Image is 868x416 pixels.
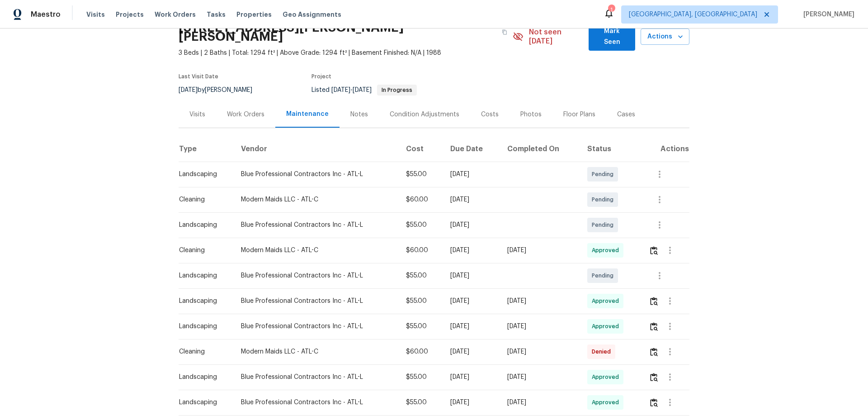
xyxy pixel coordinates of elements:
[179,271,226,280] div: Landscaping
[450,296,493,306] div: [DATE]
[189,110,205,119] div: Visits
[406,195,436,204] div: $60.00
[155,10,196,19] span: Work Orders
[390,110,459,119] div: Condition Adjustments
[650,348,658,356] img: Review Icon
[592,322,623,331] span: Approved
[406,373,436,382] div: $55.00
[592,246,623,255] span: Approved
[179,74,218,79] span: Last Visit Date
[596,26,628,48] span: Mark Seen
[227,110,264,119] div: Work Orders
[406,398,436,407] div: $55.00
[241,373,392,382] div: Blue Professional Contractors Inc - ATL-L
[500,136,580,162] th: Completed On
[617,110,635,119] div: Cases
[507,296,573,306] div: [DATE]
[650,322,658,331] img: Review Icon
[450,373,493,382] div: [DATE]
[507,347,573,356] div: [DATE]
[592,220,617,230] span: Pending
[650,398,658,407] img: Review Icon
[592,398,623,407] span: Approved
[450,246,493,255] div: [DATE]
[179,322,226,331] div: Landscaping
[353,87,372,93] span: [DATE]
[641,29,689,45] button: Actions
[331,87,372,93] span: -
[450,170,493,179] div: [DATE]
[649,392,659,413] button: Review Icon
[496,24,513,40] button: Copy Address
[179,170,226,179] div: Landscaping
[608,5,614,14] div: 1
[179,246,226,255] div: Cleaning
[406,322,436,331] div: $55.00
[179,398,226,407] div: Landscaping
[241,271,392,280] div: Blue Professional Contractors Inc - ATL-L
[450,398,493,407] div: [DATE]
[629,10,757,19] span: [GEOGRAPHIC_DATA], [GEOGRAPHIC_DATA]
[31,10,61,19] span: Maestro
[311,74,331,79] span: Project
[563,110,595,119] div: Floor Plans
[116,10,144,19] span: Projects
[450,220,493,230] div: [DATE]
[406,246,436,255] div: $60.00
[592,373,623,382] span: Approved
[507,398,573,407] div: [DATE]
[179,195,226,204] div: Cleaning
[234,136,399,162] th: Vendor
[443,136,500,162] th: Due Date
[241,296,392,306] div: Blue Professional Contractors Inc - ATL-L
[592,195,617,204] span: Pending
[406,271,436,280] div: $55.00
[648,31,682,43] span: Actions
[207,11,226,18] span: Tasks
[283,10,341,19] span: Geo Assignments
[179,220,226,230] div: Landscaping
[592,347,614,356] span: Denied
[450,347,493,356] div: [DATE]
[241,347,392,356] div: Modern Maids LLC - ATL-C
[399,136,443,162] th: Cost
[236,10,272,19] span: Properties
[241,170,392,179] div: Blue Professional Contractors Inc - ATL-L
[649,366,659,388] button: Review Icon
[241,220,392,230] div: Blue Professional Contractors Inc - ATL-L
[350,110,368,119] div: Notes
[592,170,617,179] span: Pending
[406,347,436,356] div: $60.00
[406,296,436,306] div: $55.00
[241,195,392,204] div: Modern Maids LLC - ATL-C
[649,316,659,337] button: Review Icon
[592,271,617,280] span: Pending
[507,373,573,382] div: [DATE]
[331,87,350,93] span: [DATE]
[179,296,226,306] div: Landscaping
[649,290,659,312] button: Review Icon
[179,373,226,382] div: Landscaping
[649,341,659,363] button: Review Icon
[86,10,105,19] span: Visits
[406,170,436,179] div: $55.00
[450,322,493,331] div: [DATE]
[507,322,573,331] div: [DATE]
[589,23,635,51] button: Mark Seen
[507,246,573,255] div: [DATE]
[286,110,329,119] div: Maintenance
[520,110,542,119] div: Photos
[179,136,234,162] th: Type
[406,220,436,230] div: $55.00
[580,136,641,162] th: Status
[179,23,496,41] h2: [STREET_ADDRESS][PERSON_NAME][PERSON_NAME]
[450,195,493,204] div: [DATE]
[592,296,623,306] span: Approved
[481,110,499,119] div: Costs
[529,28,584,46] span: Not seen [DATE]
[650,297,658,306] img: Review Icon
[241,398,392,407] div: Blue Professional Contractors Inc - ATL-L
[179,87,198,93] span: [DATE]
[450,271,493,280] div: [DATE]
[241,246,392,255] div: Modern Maids LLC - ATL-C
